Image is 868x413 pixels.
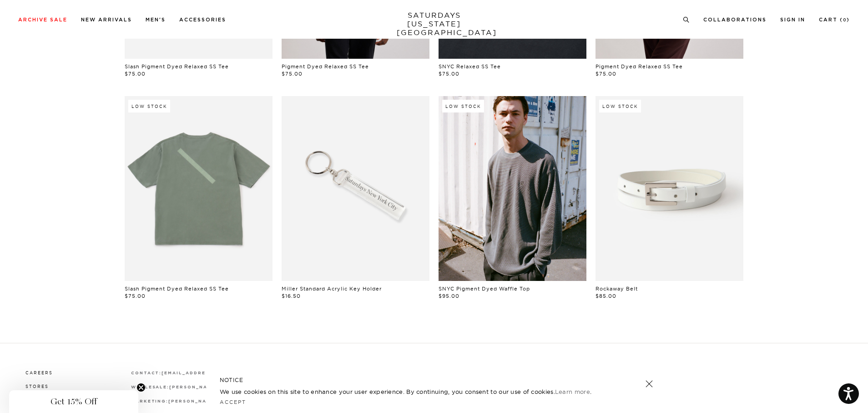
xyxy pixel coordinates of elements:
[220,376,648,384] h5: NOTICE
[25,384,49,389] a: Stores
[146,17,166,22] a: Men's
[168,399,320,403] strong: [PERSON_NAME][EMAIL_ADDRESS][DOMAIN_NAME]
[595,293,616,299] span: $85.00
[125,286,229,292] a: Slash Pigment Dyed Relaxed SS Tee
[220,399,246,405] a: Accept
[50,396,97,407] span: Get 15% Off
[18,17,67,22] a: Archive Sale
[282,293,301,299] span: $16.50
[599,100,641,112] div: Low Stock
[131,371,162,375] strong: contact:
[819,17,850,22] a: Cart (0)
[780,17,805,22] a: Sign In
[161,371,264,375] strong: [EMAIL_ADDRESS][DOMAIN_NAME]
[555,388,590,395] a: Learn more
[439,293,459,299] span: $95.00
[125,293,146,299] span: $75.00
[161,370,264,375] a: [EMAIL_ADDRESS][DOMAIN_NAME]
[125,71,146,77] span: $75.00
[168,398,320,403] a: [PERSON_NAME][EMAIL_ADDRESS][DOMAIN_NAME]
[169,384,321,389] a: [PERSON_NAME][EMAIL_ADDRESS][DOMAIN_NAME]
[439,286,530,292] a: SNYC Pigment Dyed Waffle Top
[81,17,132,22] a: New Arrivals
[128,100,170,112] div: Low Stock
[843,18,847,22] small: 0
[136,383,146,392] button: Close teaser
[131,385,170,389] strong: wholesale:
[282,286,382,292] a: Miller Standard Acrylic Key Holder
[397,11,472,37] a: SATURDAYS[US_STATE][GEOGRAPHIC_DATA]
[282,71,303,77] span: $75.00
[439,71,459,77] span: $75.00
[442,100,484,112] div: Low Stock
[703,17,767,22] a: Collaborations
[131,399,169,403] strong: marketing:
[595,71,616,77] span: $75.00
[125,63,229,70] a: Slash Pigment Dyed Relaxed SS Tee
[25,370,53,375] a: Careers
[179,17,226,22] a: Accessories
[439,63,501,70] a: SNYC Relaxed SS Tee
[169,385,321,389] strong: [PERSON_NAME][EMAIL_ADDRESS][DOMAIN_NAME]
[595,286,638,292] a: Rockaway Belt
[282,63,369,70] a: Pigment Dyed Relaxed SS Tee
[220,387,616,396] p: We use cookies on this site to enhance your user experience. By continuing, you consent to our us...
[9,390,138,413] div: Get 15% OffClose teaser
[595,63,683,70] a: Pigment Dyed Relaxed SS Tee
